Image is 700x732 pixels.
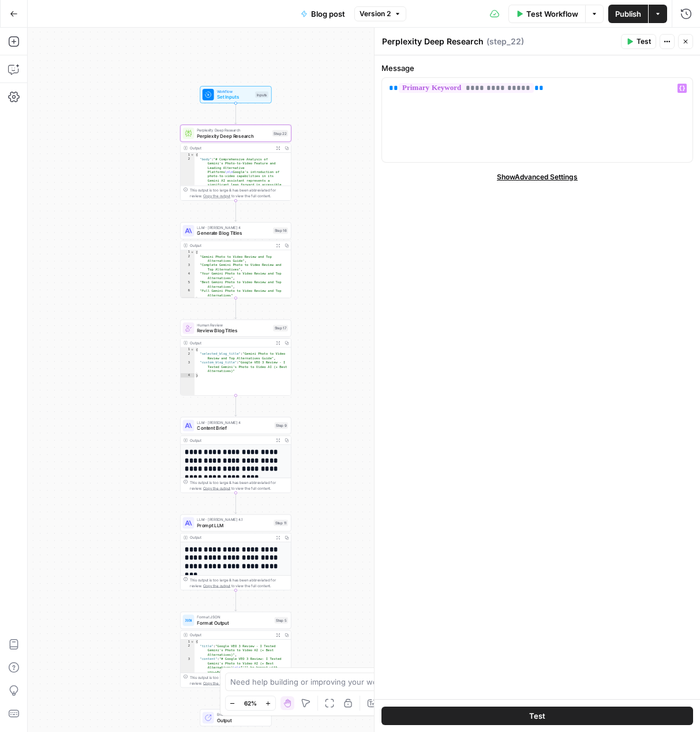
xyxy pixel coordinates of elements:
span: Format JSON [197,614,271,620]
div: Output [190,340,272,346]
div: Output [190,632,272,638]
label: Message [381,62,693,74]
span: Set Inputs [217,93,252,100]
div: Step 22 [272,130,288,137]
g: Edge from start to step_22 [235,103,237,124]
div: This output is too large & has been abbreviated for review. to view the full content. [190,577,288,588]
span: Copy the output [203,194,230,198]
div: Output [190,535,272,540]
div: 2 [181,352,194,361]
span: Toggle code folding, rows 1 through 4 [190,347,194,351]
span: Perplexity Deep Research [197,127,269,133]
span: Workflow [217,88,252,94]
div: LLM · [PERSON_NAME] 4Generate Blog TitlesStep 16Output[ "Gemini Photo to Video Review and Top Alt... [180,222,291,298]
div: 6 [181,289,194,298]
g: Edge from step_9 to step_11 [235,493,237,513]
textarea: Perplexity Deep Research [382,36,484,47]
div: 1 [181,347,194,351]
div: 1 [181,250,194,254]
span: Test Workflow [526,8,578,20]
span: Prompt LLM [197,522,271,529]
button: Blog post [294,5,352,23]
span: Perplexity Deep Research [197,132,269,139]
span: Publish [615,8,641,20]
span: Format Output [197,620,271,626]
div: Output [190,145,272,151]
span: Copy the output [203,583,230,587]
span: Human Review [197,322,270,328]
g: Edge from step_11 to step_5 [235,590,237,611]
div: Step 5 [275,617,289,624]
g: Edge from step_17 to step_9 [235,396,237,416]
g: Edge from step_16 to step_17 [235,298,237,319]
div: Format JSONFormat OutputStep 5Output{ "title":"Google VEO 3 Review - I Tested Gemini's Photo to V... [180,611,291,688]
div: Perplexity Deep ResearchPerplexity Deep ResearchStep 22Output{ "body":"# Comprehensive Analysis o... [180,125,291,201]
div: 4 [181,272,194,280]
span: LLM · [PERSON_NAME] 4 [197,224,270,230]
span: 62% [244,699,257,708]
div: WorkflowSet InputsInputs [180,86,291,103]
div: Inputs [255,91,268,97]
div: EndOutput [180,709,291,726]
span: Show Advanced Settings [497,172,578,182]
div: Output [190,242,272,248]
div: This output is too large & has been abbreviated for review. to view the full content. [190,479,288,491]
span: Content Brief [197,425,271,431]
span: Output [217,716,265,723]
span: Version 2 [360,9,391,19]
button: Test [621,34,656,49]
button: Publish [608,5,648,23]
div: 5 [181,280,194,289]
g: Edge from step_22 to step_16 [235,201,237,222]
div: This output is too large & has been abbreviated for review. to view the full content. [190,674,288,686]
span: End [217,712,265,718]
div: 4 [181,373,194,377]
div: 2 [181,254,194,263]
button: Test [381,707,693,725]
button: Version 2 [354,6,406,21]
span: Toggle code folding, rows 1 through 7 [190,250,194,254]
div: 2 [181,644,194,656]
div: 3 [181,263,194,272]
div: Human ReviewReview Blog TitlesStep 17Output{ "selected_blog_title":"Gemini Photo to Video Review ... [180,320,291,396]
span: LLM · [PERSON_NAME] 4 [197,419,271,425]
div: Step 16 [273,227,288,234]
div: This output is too large & has been abbreviated for review. to view the full content. [190,187,288,199]
div: Output [190,437,272,443]
div: 1 [181,153,194,157]
div: 1 [181,640,194,644]
div: 7 [181,297,194,301]
div: Step 11 [274,520,288,526]
span: Toggle code folding, rows 1 through 3 [190,153,194,157]
span: Review Blog Titles [197,327,270,334]
div: Step 9 [275,422,289,429]
span: ( step_22 ) [486,36,524,47]
span: LLM · [PERSON_NAME] 4.1 [197,517,271,523]
button: Test Workflow [508,5,585,23]
span: Test [529,710,545,722]
span: Copy the output [203,681,230,685]
span: Copy the output [203,486,230,490]
span: Generate Blog Titles [197,230,270,237]
div: Step 17 [273,325,288,331]
div: 3 [181,361,194,373]
span: Test [637,36,651,47]
span: Toggle code folding, rows 1 through 4 [190,640,194,644]
span: Blog post [311,8,345,20]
